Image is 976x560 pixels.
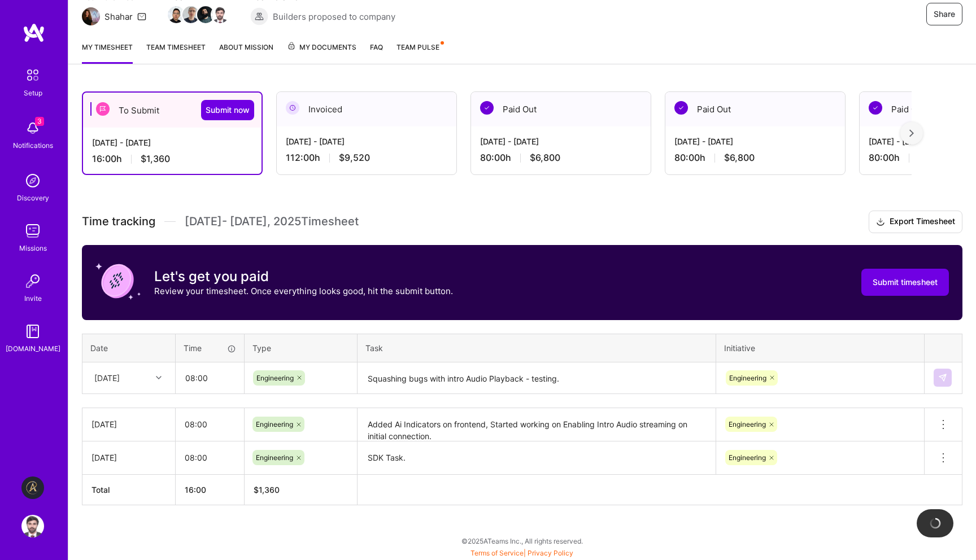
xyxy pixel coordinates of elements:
[273,11,395,23] span: Builders proposed to company
[869,101,882,115] img: Paid Out
[21,220,44,242] img: teamwork
[156,375,162,380] i: icon Chevron
[141,153,170,165] span: $1,360
[19,476,47,499] a: Aldea: Transforming Behavior Change Through AI-Driven Coaching
[256,420,293,428] span: Engineering
[197,6,214,23] img: Team Member Avatar
[287,41,356,54] span: My Documents
[184,5,198,24] a: Team Member Avatar
[286,101,299,115] img: Invoiced
[19,515,47,537] a: User Avatar
[213,5,228,24] a: Team Member Avatar
[154,268,453,285] h3: Let's get you paid
[358,334,716,362] th: Task
[21,270,44,292] img: Invite
[256,374,294,382] span: Engineering
[184,342,236,354] div: Time
[212,6,229,23] img: Team Member Avatar
[934,369,953,387] div: null
[176,443,244,473] input: HH:MM
[24,292,42,304] div: Invite
[370,41,383,64] a: FAQ
[21,169,44,192] img: discovery
[176,474,245,505] th: 16:00
[182,6,199,23] img: Team Member Avatar
[82,215,155,229] span: Time tracking
[82,41,133,64] a: My timesheet
[339,152,370,164] span: $9,520
[470,549,573,557] span: |
[137,12,146,21] i: icon Mail
[19,242,47,254] div: Missions
[480,135,642,147] div: [DATE] - [DATE]
[396,43,439,51] span: Team Pulse
[201,100,254,120] button: Submit now
[176,409,244,439] input: HH:MM
[869,211,962,233] button: Export Timesheet
[286,135,447,147] div: [DATE] - [DATE]
[245,334,358,362] th: Type
[876,216,885,228] i: icon Download
[92,137,252,148] div: [DATE] - [DATE]
[146,41,206,64] a: Team timesheet
[729,374,766,382] span: Engineering
[21,476,44,499] img: Aldea: Transforming Behavior Change Through AI-Driven Coaching
[176,363,243,393] input: HH:MM
[396,41,443,64] a: Team Pulse
[286,152,447,164] div: 112:00 h
[169,5,184,24] a: Team Member Avatar
[23,23,45,43] img: logo
[665,92,845,126] div: Paid Out
[724,152,755,164] span: $6,800
[729,420,766,428] span: Engineering
[674,152,836,164] div: 80:00 h
[724,342,916,354] div: Initiative
[82,7,100,25] img: Team Architect
[21,515,44,537] img: User Avatar
[21,320,44,343] img: guide book
[68,527,976,555] div: © 2025 ATeams Inc., All rights reserved.
[256,453,293,462] span: Engineering
[929,517,942,530] img: loading
[938,373,947,382] img: Submit
[873,277,938,288] span: Submit timesheet
[470,549,524,557] a: Terms of Service
[82,334,176,362] th: Date
[528,549,573,557] a: Privacy Policy
[530,152,560,164] span: $6,800
[35,117,44,126] span: 3
[926,3,962,25] button: Share
[934,8,955,20] span: Share
[91,418,166,430] div: [DATE]
[96,102,110,116] img: To Submit
[219,41,273,64] a: About Mission
[95,259,141,304] img: coin
[277,92,456,126] div: Invoiced
[94,372,120,384] div: [DATE]
[861,269,949,296] button: Submit timesheet
[359,364,714,393] textarea: Squashing bugs with intro Audio Playback - testing.
[24,87,42,99] div: Setup
[480,152,642,164] div: 80:00 h
[82,474,176,505] th: Total
[91,452,166,463] div: [DATE]
[13,139,53,151] div: Notifications
[168,6,185,23] img: Team Member Avatar
[104,11,133,23] div: Shahar
[359,443,714,474] textarea: SDK Task.
[471,92,651,126] div: Paid Out
[674,101,688,115] img: Paid Out
[287,41,356,64] a: My Documents
[909,129,914,137] img: right
[17,192,49,204] div: Discovery
[480,101,494,115] img: Paid Out
[729,453,766,462] span: Engineering
[21,63,45,87] img: setup
[154,285,453,297] p: Review your timesheet. Once everything looks good, hit the submit button.
[6,343,60,355] div: [DOMAIN_NAME]
[185,215,359,229] span: [DATE] - [DATE] , 2025 Timesheet
[198,5,213,24] a: Team Member Avatar
[674,135,836,147] div: [DATE] - [DATE]
[250,7,268,25] img: Builders proposed to company
[206,104,250,116] span: Submit now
